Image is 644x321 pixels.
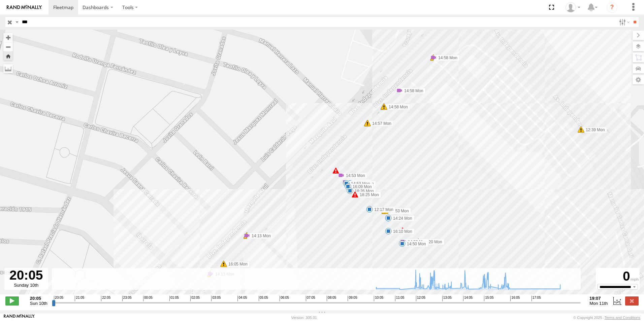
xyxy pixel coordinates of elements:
[348,296,357,301] span: 09:05
[14,17,20,27] label: Search Query
[484,296,493,301] span: 15:05
[388,215,414,221] label: 14:24 Mon
[355,192,381,198] label: 18:25 Mon
[7,5,42,10] img: rand-logo.svg
[346,181,372,187] label: 14:53 Mon
[563,2,583,12] div: rob jurad
[346,179,372,185] label: 12:34 Mon
[442,296,452,301] span: 13:05
[143,296,153,301] span: 00:05
[3,64,13,73] label: Measure
[237,296,247,301] span: 04:05
[3,33,13,42] button: Zoom in
[607,2,617,13] i: ?
[402,241,428,247] label: 14:50 Mon
[4,314,35,321] a: Visit our Website
[348,184,374,190] label: 16:09 Mon
[532,296,541,301] span: 17:05
[510,296,520,301] span: 16:05
[369,207,395,213] label: 12:17 Mon
[589,301,608,306] span: Mon 11th Aug 2025
[616,17,631,27] label: Search Filter Options
[395,296,405,301] span: 11:05
[597,269,639,284] div: 0
[399,227,406,234] div: 10
[122,296,132,301] span: 23:05
[418,239,444,245] label: 14:20 Mon
[247,233,273,239] label: 14:13 Mon
[581,127,607,133] label: 12:39 Mon
[433,55,459,61] label: 14:58 Mon
[605,316,640,320] a: Terms and Conditions
[101,296,110,301] span: 22:05
[30,301,47,306] span: Sun 10th Aug 2025
[332,167,339,174] div: 6
[211,296,221,301] span: 03:05
[341,173,367,179] label: 14:53 Mon
[224,261,250,267] label: 16:05 Mon
[54,296,63,301] span: 20:05
[306,296,315,301] span: 07:05
[385,208,411,214] label: 14:53 Mon
[169,296,179,301] span: 01:05
[374,296,383,301] span: 10:05
[384,104,410,110] label: 14:58 Mon
[625,296,639,305] label: Close
[3,51,13,61] button: Zoom Home
[463,296,473,301] span: 14:05
[633,75,644,84] label: Map Settings
[399,88,425,94] label: 14:58 Mon
[30,296,47,301] strong: 20:05
[573,316,640,320] div: © Copyright 2025 -
[589,296,608,301] strong: 19:07
[3,42,13,51] button: Zoom out
[75,296,84,301] span: 21:05
[280,296,289,301] span: 06:05
[350,188,376,194] label: 18:26 Mon
[327,296,336,301] span: 08:05
[5,296,19,305] label: Play/Stop
[367,120,393,127] label: 14:57 Mon
[291,316,317,320] div: Version: 305.01
[259,296,268,301] span: 05:05
[416,296,425,301] span: 12:05
[388,228,414,235] label: 16:10 Mon
[190,296,200,301] span: 02:05
[403,239,429,245] label: 14:50 Mon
